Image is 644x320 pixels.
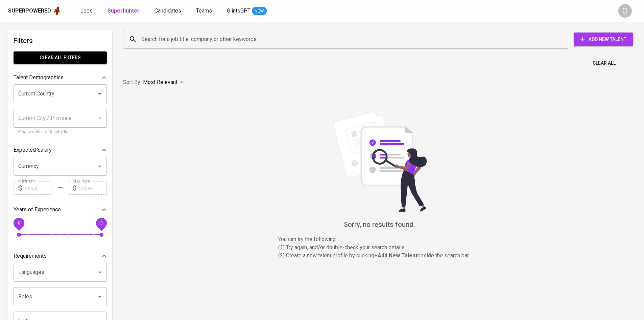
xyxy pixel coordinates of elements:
div: Most Relevant [143,76,186,89]
a: Candidates [154,7,183,15]
button: Open [95,292,104,301]
p: Requirements [14,252,47,260]
span: NEW [252,8,267,15]
p: (2) Create a new talent profile by clicking beside the search bar. [278,252,481,260]
a: Jobs [80,7,94,15]
span: Teams [196,7,212,14]
button: Clear All [590,57,618,69]
span: Add New Talent [579,35,628,44]
span: 0 [18,221,20,226]
div: Talent Demographics [14,71,107,84]
a: Superhunter [108,7,141,15]
button: Add New Talent [574,33,633,46]
span: Clear All [593,59,616,67]
b: + Add New Talent [374,252,418,259]
p: Sort By [123,78,140,86]
span: Jobs [80,7,93,14]
button: Open [95,268,104,277]
div: Superpowered [8,7,51,15]
div: G [618,4,632,18]
b: Superhunter [108,7,140,14]
h6: Sorry, no results found. [123,219,636,230]
p: Please select a Country first [18,129,102,135]
span: Candidates [154,7,181,14]
a: Teams [196,7,213,15]
span: GlintsGPT [227,7,251,14]
a: Superpoweredapp logo [8,6,62,16]
div: Requirements [14,249,107,263]
p: Years of Experience [14,206,61,214]
button: Open [95,162,104,171]
p: You can try the following : [278,235,481,243]
button: Open [95,89,104,99]
img: file_searching.svg [329,110,430,212]
span: Clear All filters [19,54,101,62]
div: Years of Experience [14,203,107,216]
h6: Filters [14,35,107,46]
p: Expected Salary [14,146,52,154]
button: Clear All filters [14,51,107,64]
img: app logo [52,6,62,16]
input: Value [79,181,107,195]
a: GlintsGPT NEW [227,7,267,15]
input: Value [24,181,52,195]
p: (1) Try again, and/or double-check your search details, [278,243,481,252]
div: Expected Salary [14,143,107,157]
p: Talent Demographics [14,73,64,82]
span: 10+ [98,221,105,226]
p: Most Relevant [143,78,177,86]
